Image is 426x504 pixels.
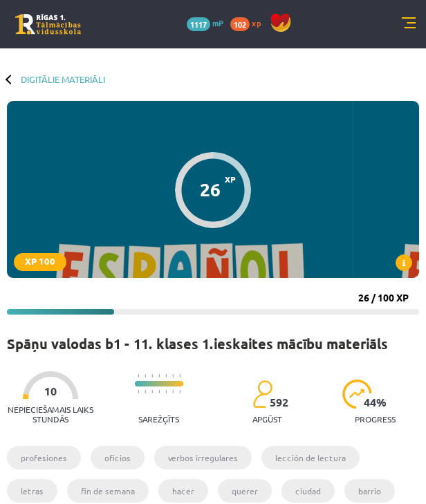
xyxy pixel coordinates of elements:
[165,390,167,393] img: icon-short-line-57e1e144782c952c97e751825c79c345078a6d821885a25fce030b3d8c18986b.svg
[252,414,282,424] p: apgūst
[67,479,149,503] li: fin de semana
[7,404,95,424] p: Nepieciešamais laiks stundās
[138,390,139,393] img: icon-short-line-57e1e144782c952c97e751825c79c345078a6d821885a25fce030b3d8c18986b.svg
[172,374,174,377] img: icon-short-line-57e1e144782c952c97e751825c79c345078a6d821885a25fce030b3d8c18986b.svg
[158,374,160,377] img: icon-short-line-57e1e144782c952c97e751825c79c345078a6d821885a25fce030b3d8c18986b.svg
[138,414,179,424] p: Sarežģīts
[225,174,236,184] span: XP
[261,446,360,469] li: lección de lectura
[7,446,81,469] li: profesiones
[200,179,221,200] div: 26
[230,17,250,31] span: 102
[212,17,223,28] span: mP
[187,17,210,31] span: 1117
[145,390,146,393] img: icon-short-line-57e1e144782c952c97e751825c79c345078a6d821885a25fce030b3d8c18986b.svg
[179,390,180,393] img: icon-short-line-57e1e144782c952c97e751825c79c345078a6d821885a25fce030b3d8c18986b.svg
[15,14,81,35] a: Rīgas 1. Tālmācības vidusskola
[218,479,272,503] li: querer
[158,390,160,393] img: icon-short-line-57e1e144782c952c97e751825c79c345078a6d821885a25fce030b3d8c18986b.svg
[14,253,66,271] div: XP 100
[138,374,139,377] img: icon-short-line-57e1e144782c952c97e751825c79c345078a6d821885a25fce030b3d8c18986b.svg
[7,335,388,352] h1: Spāņu valodas b1 - 11. klases 1.ieskaites mācību materiāls
[172,390,174,393] img: icon-short-line-57e1e144782c952c97e751825c79c345078a6d821885a25fce030b3d8c18986b.svg
[344,479,395,503] li: barrio
[151,374,153,377] img: icon-short-line-57e1e144782c952c97e751825c79c345078a6d821885a25fce030b3d8c18986b.svg
[252,380,272,409] img: students-c634bb4e5e11cddfef0936a35e636f08e4e9abd3cc4e673bd6f9a4125e45ecb1.svg
[364,396,387,409] span: 44 %
[154,446,252,469] li: verbos irregulares
[270,396,288,409] span: 592
[151,390,153,393] img: icon-short-line-57e1e144782c952c97e751825c79c345078a6d821885a25fce030b3d8c18986b.svg
[230,17,268,28] a: 102 xp
[252,17,261,28] span: xp
[91,446,145,469] li: oficios
[355,414,396,424] p: progress
[21,74,105,84] a: Digitālie materiāli
[281,479,335,503] li: ciudad
[7,479,57,503] li: letras
[342,380,372,409] img: icon-progress-161ccf0a02000e728c5f80fcf4c31c7af3da0e1684b2b1d7c360e028c24a22f1.svg
[145,374,146,377] img: icon-short-line-57e1e144782c952c97e751825c79c345078a6d821885a25fce030b3d8c18986b.svg
[44,385,57,398] span: 10
[179,374,180,377] img: icon-short-line-57e1e144782c952c97e751825c79c345078a6d821885a25fce030b3d8c18986b.svg
[158,479,208,503] li: hacer
[165,374,167,377] img: icon-short-line-57e1e144782c952c97e751825c79c345078a6d821885a25fce030b3d8c18986b.svg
